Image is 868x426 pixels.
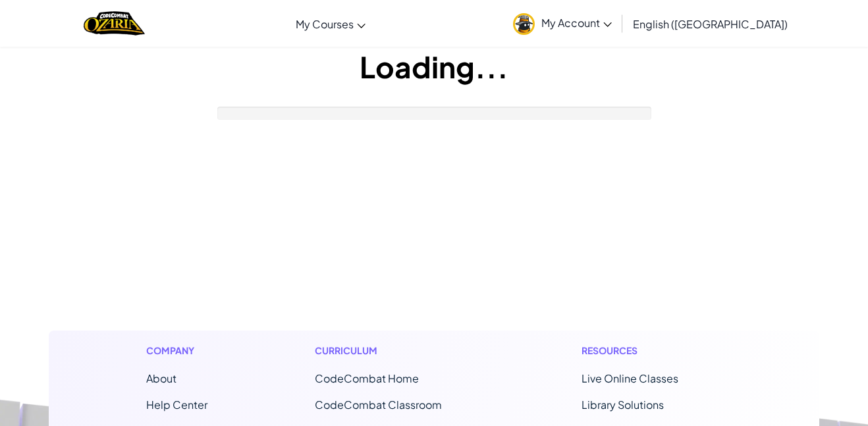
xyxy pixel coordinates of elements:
[633,17,788,31] span: English ([GEOGRAPHIC_DATA])
[315,344,474,358] h1: Curriculum
[84,10,145,37] img: Home
[541,16,612,30] span: My Account
[626,6,794,41] a: English ([GEOGRAPHIC_DATA])
[506,3,618,44] a: My Account
[582,344,722,358] h1: Resources
[315,371,419,385] span: CodeCombat Home
[146,344,207,358] h1: Company
[582,371,678,385] a: Live Online Classes
[289,6,372,41] a: My Courses
[84,10,145,37] a: Ozaria by CodeCombat logo
[582,398,664,412] a: Library Solutions
[315,398,442,412] a: CodeCombat Classroom
[146,371,176,385] a: About
[296,17,354,31] span: My Courses
[513,13,535,35] img: avatar
[146,398,207,412] a: Help Center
